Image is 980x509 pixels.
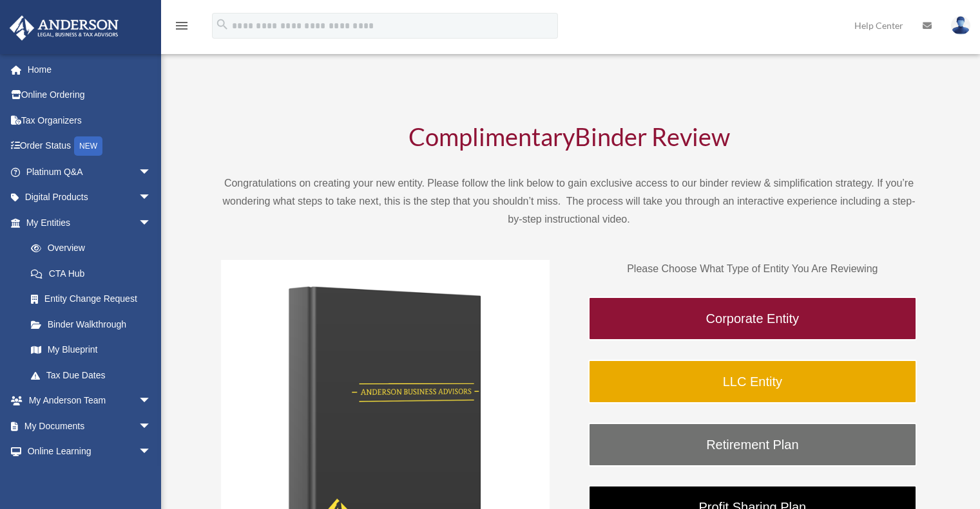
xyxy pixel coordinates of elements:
[139,464,164,490] span: arrow_drop_down
[588,260,917,278] p: Please Choose What Type of Entity You Are Reviewing
[951,16,970,35] img: User Pic
[9,413,171,439] a: My Documentsarrow_drop_down
[174,23,189,33] a: menu
[18,311,164,337] a: Binder Walkthrough
[588,423,917,467] a: Retirement Plan
[9,159,171,185] a: Platinum Q&Aarrow_drop_down
[9,107,171,133] a: Tax Organizers
[139,413,164,440] span: arrow_drop_down
[9,185,171,210] a: Digital Productsarrow_drop_down
[9,210,171,236] a: My Entitiesarrow_drop_down
[74,136,102,156] div: NEW
[221,174,917,228] p: Congratulations on creating your new entity. Please follow the link below to gain exclusive acces...
[174,18,189,33] i: menu
[588,297,917,340] a: Corporate Entity
[9,133,171,160] a: Order StatusNEW
[18,261,171,286] a: CTA Hub
[9,388,171,414] a: My Anderson Teamarrow_drop_down
[18,337,171,363] a: My Blueprint
[18,236,171,261] a: Overview
[9,464,171,490] a: Billingarrow_drop_down
[139,185,164,211] span: arrow_drop_down
[18,362,171,388] a: Tax Due Dates
[408,122,575,151] span: Complimentary
[575,122,730,151] span: Binder Review
[139,439,164,465] span: arrow_drop_down
[139,159,164,185] span: arrow_drop_down
[18,286,171,312] a: Entity Change Request
[9,439,171,465] a: Online Learningarrow_drop_down
[6,15,122,41] img: Anderson Advisors Platinum Portal
[9,57,171,82] a: Home
[139,388,164,414] span: arrow_drop_down
[9,82,171,108] a: Online Ordering
[215,17,229,32] i: search
[588,360,917,403] a: LLC Entity
[139,210,164,236] span: arrow_drop_down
